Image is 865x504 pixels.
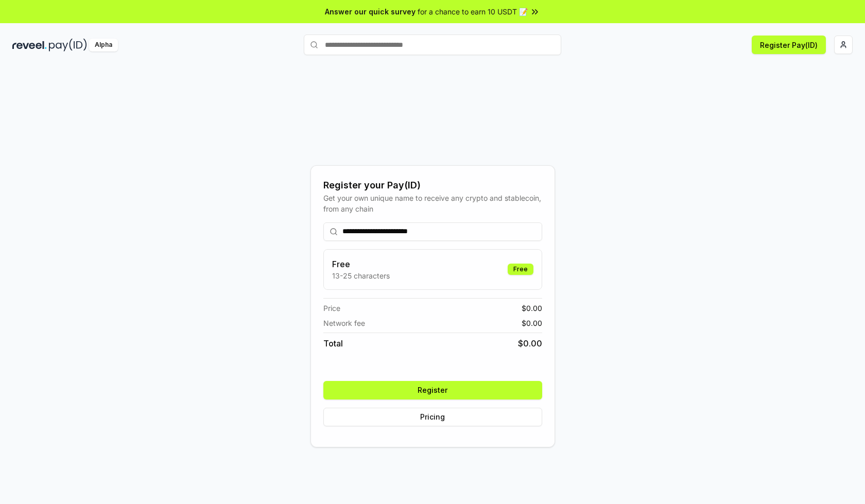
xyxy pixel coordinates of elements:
span: $ 0.00 [522,318,542,328]
span: $ 0.00 [518,337,542,350]
button: Register Pay(ID) [752,36,826,54]
h3: Free [332,258,390,270]
span: Answer our quick survey [325,6,416,17]
div: Register your Pay(ID) [323,178,542,193]
span: Price [323,303,340,314]
div: Alpha [89,39,118,51]
img: reveel_dark [12,39,47,51]
span: for a chance to earn 10 USDT 📝 [418,6,528,17]
button: Pricing [323,408,542,426]
div: Free [508,264,533,275]
button: Register [323,381,542,399]
img: pay_id [49,39,87,51]
span: $ 0.00 [522,303,542,314]
div: Get your own unique name to receive any crypto and stablecoin, from any chain [323,193,542,214]
span: Total [323,337,343,350]
span: Network fee [323,318,365,328]
p: 13-25 characters [332,270,390,281]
